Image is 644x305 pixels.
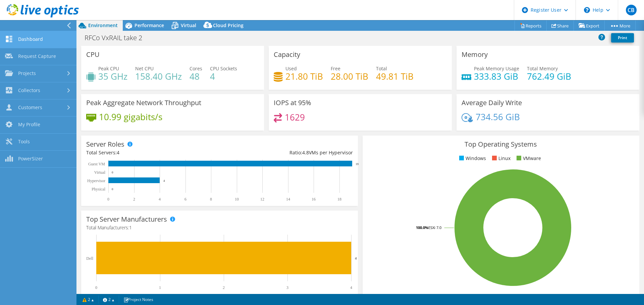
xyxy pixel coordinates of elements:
h4: 762.49 GiB [527,73,571,80]
li: Linux [490,155,511,162]
text: 8 [210,197,212,202]
text: 2 [133,197,135,202]
a: 2 [78,295,99,304]
span: Performance [135,22,164,28]
span: Used [285,65,297,72]
text: Virtual [94,170,106,175]
text: 0 [95,285,97,290]
text: 12 [260,197,264,202]
span: Cores [190,65,202,72]
h4: 734.56 GiB [476,113,520,121]
text: 1 [159,285,161,290]
h4: Total Manufacturers: [86,224,353,231]
text: 4 [163,179,165,182]
h3: Peak Aggregate Network Throughput [86,99,201,106]
span: 4 [117,149,119,156]
span: CB [626,5,637,15]
text: 4 [350,285,352,290]
text: 3 [286,285,288,290]
tspan: ESXi 7.0 [428,225,441,230]
h4: 49.81 TiB [376,73,414,80]
h3: Top Operating Systems [368,141,634,148]
h4: 158.40 GHz [135,73,182,80]
h3: Top Server Manufacturers [86,216,167,223]
span: Peak Memory Usage [474,65,519,72]
text: 14 [286,197,290,202]
text: Guest VM [88,162,105,166]
text: 4 [355,256,357,260]
a: Reports [515,20,547,31]
span: Cloud Pricing [213,22,244,28]
tspan: 100.0% [416,225,428,230]
span: Environment [88,22,118,28]
div: Total Servers: [86,149,219,156]
text: 19 [356,162,359,166]
h1: RFCo VxRAIL take 2 [82,34,153,42]
text: 0 [112,187,113,191]
div: Ratio: VMs per Hypervisor [219,149,353,156]
text: 0 [107,197,109,202]
h4: 28.00 TiB [331,73,368,80]
a: Project Notes [119,295,158,304]
h3: Capacity [274,51,300,58]
text: 2 [223,285,225,290]
h3: IOPS at 95% [274,99,311,106]
span: Total [376,65,387,72]
h4: 35 GHz [98,73,127,80]
li: Windows [458,155,486,162]
svg: \n [584,7,590,13]
h4: 333.83 GiB [474,73,519,80]
h3: Average Daily Write [462,99,522,106]
span: Free [331,65,340,72]
text: 6 [184,197,186,202]
span: Peak CPU [98,65,119,72]
h4: 10.99 gigabits/s [99,113,162,121]
text: Dell [86,256,93,261]
li: VMware [515,155,541,162]
text: Hypervisor [87,178,105,183]
span: Net CPU [135,65,154,72]
span: CPU Sockets [210,65,237,72]
a: Share [546,20,574,31]
h4: 21.80 TiB [285,73,323,80]
h4: 48 [190,73,202,80]
h4: 4 [210,73,237,80]
span: 1 [129,224,132,231]
h4: 1629 [285,113,305,121]
a: More [604,20,636,31]
span: 4.8 [302,149,309,156]
text: 18 [337,197,341,202]
a: Print [611,33,634,43]
span: Virtual [181,22,196,28]
h3: CPU [86,51,100,58]
text: 16 [312,197,316,202]
a: Export [574,20,605,31]
a: 2 [98,295,119,304]
h3: Memory [462,51,488,58]
text: 4 [159,197,161,202]
span: Total Memory [527,65,558,72]
text: 0 [112,171,113,174]
text: 10 [235,197,239,202]
h3: Server Roles [86,141,124,148]
text: Physical [92,187,105,192]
